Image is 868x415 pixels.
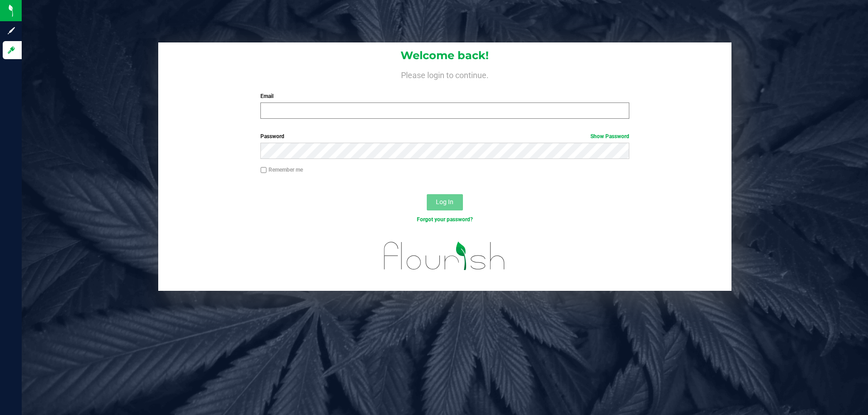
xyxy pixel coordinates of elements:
[373,233,516,279] img: flourish_logo.svg
[260,167,267,173] input: Remember me
[7,26,16,35] inline-svg: Sign up
[260,92,629,100] label: Email
[590,133,629,140] a: Show Password
[417,216,473,223] a: Forgot your password?
[158,50,731,61] h1: Welcome back!
[158,69,731,79] h4: Please login to continue.
[260,166,303,174] label: Remember me
[436,198,453,205] span: Log In
[260,133,284,140] span: Password
[7,46,16,55] inline-svg: Log in
[427,194,463,210] button: Log In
